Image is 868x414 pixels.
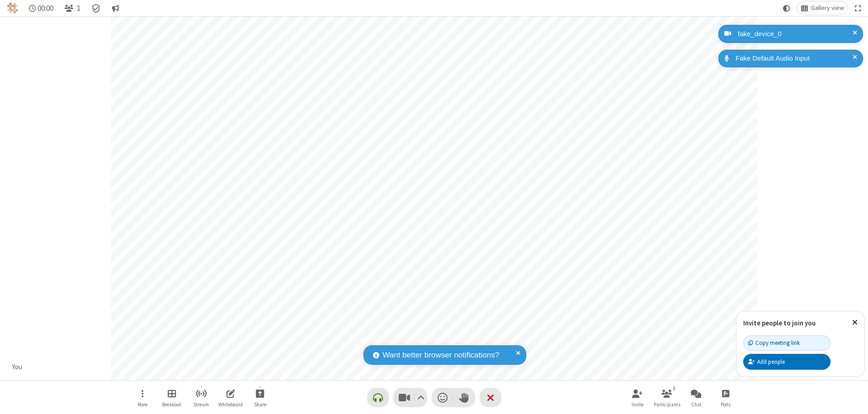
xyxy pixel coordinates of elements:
[77,4,80,13] span: 1
[162,402,181,407] span: Breakout
[851,1,865,15] button: Fullscreen
[218,402,243,407] span: Whiteboard
[217,385,244,410] button: Open shared whiteboard
[382,349,499,361] span: Want better browser notifications?
[38,4,53,13] span: 00:00
[811,5,844,12] span: Gallery view
[188,385,215,410] button: Start streaming
[129,385,156,410] button: Open menu
[748,339,800,347] div: Copy meeting link
[246,385,274,410] button: Start sharing
[654,402,680,407] span: Participants
[683,385,710,410] button: Open chat
[137,402,147,407] span: More
[415,388,427,407] button: Video setting
[653,385,680,410] button: Open participant list
[480,388,501,407] button: End or leave meeting
[735,29,856,39] div: fake_device_0
[721,402,731,407] span: Polls
[432,388,453,407] button: Send a reaction
[7,3,18,14] img: QA Selenium DO NOT DELETE OR CHANGE
[393,388,427,407] button: Stop video (⌘+Shift+V)
[193,402,209,407] span: Stream
[743,335,830,351] button: Copy meeting link
[743,354,830,369] button: Add people
[88,1,105,15] div: Meeting details Encryption enabled
[845,311,864,334] button: Close popover
[158,385,185,410] button: Manage Breakout Rooms
[670,384,678,392] div: 1
[61,1,84,15] button: Open participant list
[108,1,123,15] button: Conversation
[732,53,856,64] div: Fake Default Audio Input
[712,385,739,410] button: Open poll
[254,402,266,407] span: Share
[9,362,26,372] div: You
[25,1,57,15] div: Timer
[367,388,389,407] button: Connect your audio
[779,1,794,15] button: Using system theme
[743,319,816,327] label: Invite people to join you
[624,385,651,410] button: Invite participants (⌘+Shift+I)
[797,1,848,15] button: Change layout
[632,402,643,407] span: Invite
[691,402,702,407] span: Chat
[453,388,475,407] button: Raise hand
